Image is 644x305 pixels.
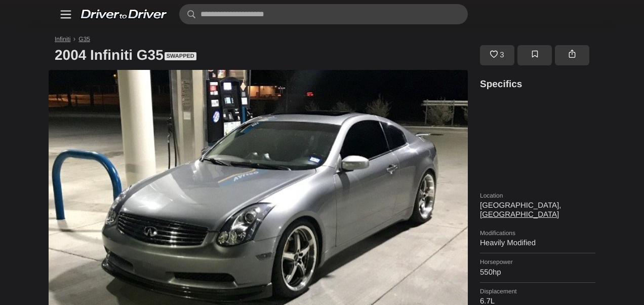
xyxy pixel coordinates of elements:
h3: Specifics [480,78,595,92]
a: G35 [78,35,90,43]
dd: Heavily Modified [480,239,595,248]
dt: Horsepower [480,258,595,265]
dt: Displacement [480,288,595,295]
dt: Location [480,192,595,199]
a: Infiniti [55,35,70,43]
nav: Breadcrumb [49,35,595,43]
dd: [GEOGRAPHIC_DATA], [480,201,595,219]
dd: 550hp [480,268,595,277]
h1: 2004 Infiniti G35 [49,41,474,70]
a: 3 [480,45,514,65]
span: Swapped [165,52,196,60]
a: [GEOGRAPHIC_DATA] [480,210,559,219]
dt: Modifications [480,230,595,237]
